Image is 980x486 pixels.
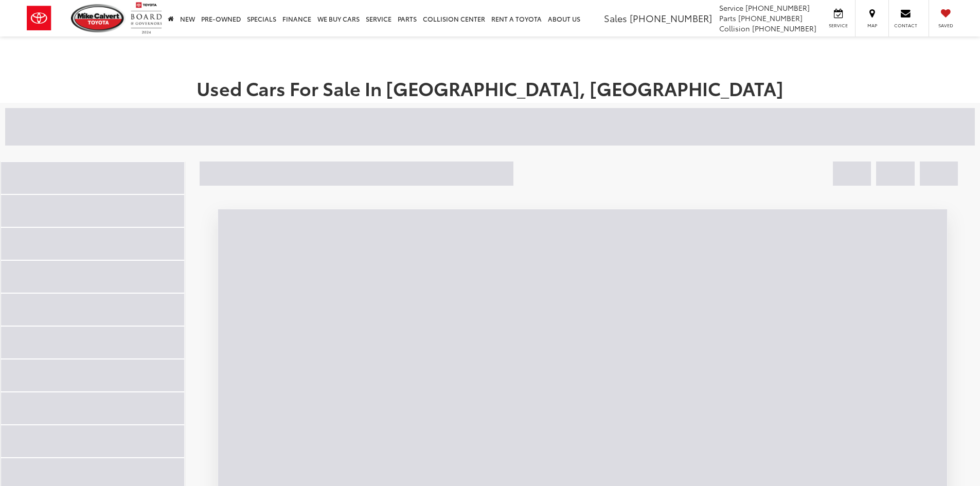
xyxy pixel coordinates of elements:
[630,11,712,25] span: [PHONE_NUMBER]
[719,3,743,13] span: Service
[827,22,850,29] span: Service
[71,4,126,32] img: Mike Calvert Toyota
[934,22,957,29] span: Saved
[745,3,810,13] span: [PHONE_NUMBER]
[719,23,750,33] span: Collision
[752,23,816,33] span: [PHONE_NUMBER]
[894,22,917,29] span: Contact
[861,22,883,29] span: Map
[738,13,803,23] span: [PHONE_NUMBER]
[604,11,627,25] span: Sales
[719,13,736,23] span: Parts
